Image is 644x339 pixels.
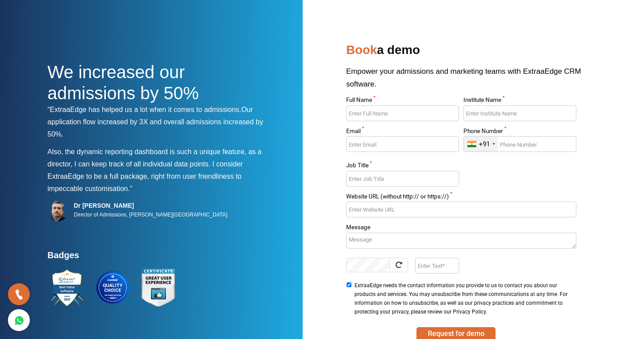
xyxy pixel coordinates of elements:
[479,140,490,148] div: +91
[346,282,352,287] input: ExtraaEdge needs the contact information you provide to us to contact you about our products and ...
[415,258,459,274] input: Enter Text
[463,105,576,121] input: Enter Institute Name
[346,128,459,137] label: Email
[346,97,459,105] label: Full Name
[464,137,498,151] div: India (भारत): +91
[346,224,576,233] label: Message
[346,43,377,57] span: Book
[346,171,459,187] input: Enter Job Title
[74,209,228,220] p: Director of Admissions, [PERSON_NAME][GEOGRAPHIC_DATA]
[346,162,459,171] label: Job Title
[47,106,241,113] span: “ExtraaEdge has helped us a lot when it comes to admissions.
[346,202,576,217] input: Enter Website URL
[463,97,576,105] label: Institute Name
[463,128,576,137] label: Phone Number
[47,250,271,266] h4: Badges
[346,136,459,152] input: Enter Email
[346,194,576,202] label: Website URL (without http:// or https://)
[355,281,573,316] span: ExtraaEdge needs the contact information you provide to us to contact you about our products and ...
[47,148,261,168] span: Also, the dynamic reporting dashboard is such a unique feature, as a director, I can keep track o...
[463,136,576,152] input: Enter Phone Number
[47,106,263,138] span: Our application flow increased by 3X and overall admissions increased by 50%.
[74,202,228,209] h5: Dr [PERSON_NAME]
[346,233,576,249] textarea: Message
[47,160,243,192] span: I consider ExtraaEdge to be a full package, right from user friendliness to impeccable customisat...
[346,40,597,65] h2: a demo
[346,65,597,97] p: Empower your admissions and marketing teams with ExtraaEdge CRM software.
[47,62,199,103] span: We increased our admissions by 50%
[346,105,459,121] input: Enter Full Name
